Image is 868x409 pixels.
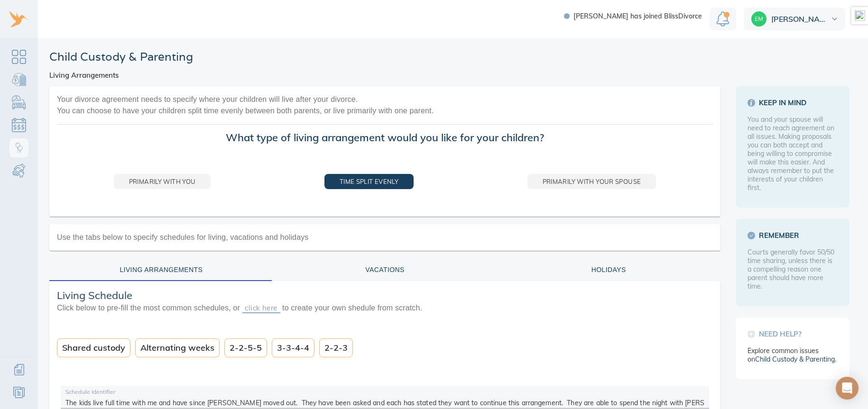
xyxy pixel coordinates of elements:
span: Time split evenly [340,176,398,187]
div: 3-3-4-4 [272,338,314,357]
div: Holidays [502,264,715,276]
img: Notification [716,11,729,27]
button: Primarily with your spouse [527,174,656,189]
span: Keep in mind [748,98,838,108]
a: Debts & Obligations [9,116,28,135]
a: Resources [9,383,28,402]
span: Use the tabs below to specify schedules for living, vacations and holidays [57,232,713,243]
div: Alternating weeks [135,338,220,357]
span: Primarily with you [129,176,196,187]
div: 2-2-3 [319,338,353,357]
span: Primarily with your spouse [543,176,641,187]
div: Living Arrangements [55,264,268,276]
a: Dashboard [9,47,28,66]
div: You and your spouse will need to reach agreement on all issues. Making proposals you can both acc... [748,115,838,192]
h3: Living Arrangements [49,72,193,79]
div: Courts generally favor 50/50 time sharing, unless there is a compelling reason one parent should ... [748,248,838,291]
button: Primarily with you [114,174,211,189]
span: Living Schedule [57,289,713,302]
button: Time split evenly [324,174,414,189]
span: click here [242,302,280,314]
span: Click below to pre-fill the most common schedules, or to create your own shedule from scratch. [57,302,713,314]
div: 2-2-5-5 [224,338,267,357]
img: dropdown.svg [831,18,838,20]
div: Open Intercom Messenger [836,377,859,400]
div: What type of living arrangement would you like for your children? [49,125,720,150]
a: Additional Information [9,360,28,379]
h1: Child Custody & Parenting [49,49,193,64]
span: Need help? [748,329,838,339]
span: [PERSON_NAME] has joined BlissDivorce [573,13,702,19]
span: Your divorce agreement needs to specify where your children will live after your divorce. You can... [57,94,713,117]
div: Vacations [279,264,491,276]
a: Bank Accounts & Investments [9,70,28,89]
label: Schedule Identifier [65,389,115,395]
div: Shared custody [57,338,130,357]
span: Remember [748,231,838,240]
a: Personal Possessions [9,93,28,112]
div: Explore common issues on . [748,346,838,364]
a: Child Custody & Parenting [9,138,28,157]
a: Child Custody & Parenting [755,355,835,364]
button: click here [242,304,280,313]
a: Child & Spousal Support [9,161,28,180]
img: dff2eac32212206a637384c23735ece3 [751,11,766,27]
span: [PERSON_NAME] [771,15,829,23]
